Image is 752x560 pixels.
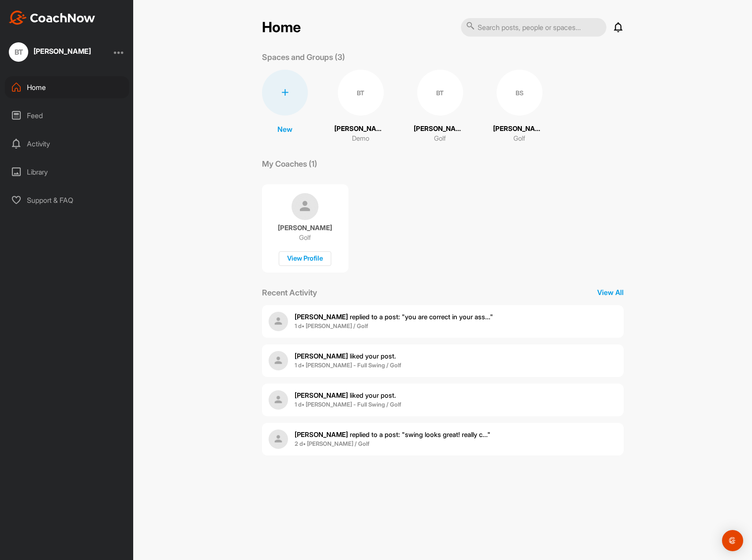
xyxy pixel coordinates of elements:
div: Support & FAQ [5,189,129,211]
div: Activity [5,133,129,155]
div: View Profile [279,251,331,266]
p: My Coaches (1) [262,158,317,170]
div: Open Intercom Messenger [722,530,743,551]
p: Recent Activity [262,287,317,299]
b: 2 d • [PERSON_NAME] / Golf [295,440,370,447]
p: Golf [434,134,446,144]
img: user avatar [269,429,288,449]
b: [PERSON_NAME] [295,313,348,321]
div: [PERSON_NAME] [34,48,91,55]
div: BS [497,70,542,116]
img: coach avatar [292,193,318,220]
span: replied to a post : "swing looks great! really c..." [295,430,490,439]
p: Demo [352,134,369,144]
p: [PERSON_NAME] [334,124,387,134]
p: Golf [513,134,525,144]
img: user avatar [269,390,288,410]
p: New [277,124,292,134]
div: BT [338,70,384,116]
p: View All [597,287,624,298]
b: 1 d • [PERSON_NAME] / Golf [295,322,368,329]
input: Search posts, people or spaces... [461,18,606,37]
p: Spaces and Groups (3) [262,51,345,63]
img: CoachNow [9,11,95,25]
span: liked your post . [295,352,396,360]
b: [PERSON_NAME] [295,391,348,399]
b: [PERSON_NAME] [295,430,348,439]
span: liked your post . [295,391,396,399]
a: BT[PERSON_NAME]Demo [334,70,387,144]
b: 1 d • [PERSON_NAME] - Full Swing / Golf [295,362,401,369]
p: Golf [299,233,311,242]
p: [PERSON_NAME] [414,124,467,134]
div: Home [5,76,129,98]
div: Library [5,161,129,183]
div: BT [9,42,28,62]
p: [PERSON_NAME] - Full Swing [493,124,546,134]
h2: Home [262,19,301,36]
a: BT[PERSON_NAME]Golf [414,70,467,144]
p: [PERSON_NAME] [278,224,332,232]
b: [PERSON_NAME] [295,352,348,360]
div: BT [417,70,463,116]
div: Feed [5,105,129,127]
img: user avatar [269,351,288,370]
b: 1 d • [PERSON_NAME] - Full Swing / Golf [295,401,401,408]
a: BS[PERSON_NAME] - Full SwingGolf [493,70,546,144]
span: replied to a post : "you are correct in your ass..." [295,313,493,321]
img: user avatar [269,312,288,331]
